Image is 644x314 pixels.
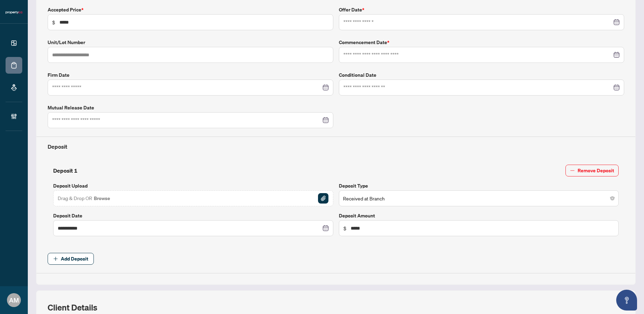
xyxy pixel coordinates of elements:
[318,193,328,204] img: File Attachement
[616,290,637,311] button: Open asap
[339,71,625,79] label: Conditional Date
[53,166,78,175] h4: Deposit 1
[93,194,111,203] button: Browse
[339,212,619,220] label: Deposit Amount
[318,193,329,204] button: File Attachement
[610,196,614,200] span: close-circle
[578,165,614,176] span: Remove Deposit
[53,212,333,220] label: Deposit Date
[53,256,58,261] span: plus
[343,224,347,232] span: $
[570,168,575,173] span: minus
[48,253,94,265] button: Add Deposit
[53,190,333,206] span: Drag & Drop OR BrowseFile Attachement
[48,39,333,46] label: Unit/Lot Number
[339,182,619,190] label: Deposit Type
[48,302,97,313] h2: Client Details
[339,6,625,14] label: Offer Date
[343,192,615,205] span: Received at Branch
[565,165,619,176] button: Remove Deposit
[339,39,625,46] label: Commencement Date
[48,6,333,14] label: Accepted Price
[61,253,88,264] span: Add Deposit
[58,194,111,203] span: Drag & Drop OR
[6,10,22,15] img: logo
[48,142,624,151] h4: Deposit
[48,71,333,79] label: Firm Date
[48,104,333,111] label: Mutual Release Date
[53,182,333,190] label: Deposit Upload
[52,18,55,26] span: $
[9,295,19,305] span: AM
